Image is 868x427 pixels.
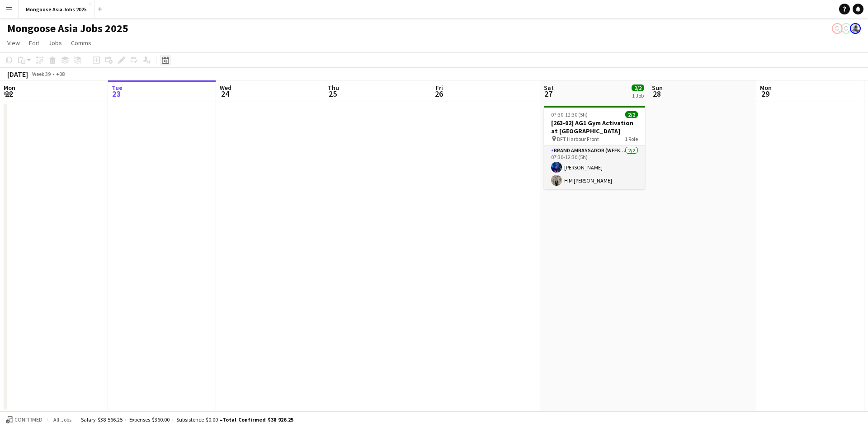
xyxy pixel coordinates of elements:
[5,415,44,425] button: Confirmed
[56,70,65,77] div: +08
[2,89,15,99] span: 22
[434,89,443,99] span: 26
[542,89,554,99] span: 27
[544,106,645,189] app-job-card: 07:30-12:30 (5h)2/2[263-02] AG1 Gym Activation at [GEOGRAPHIC_DATA] BFT Harbour Front1 RoleBrand ...
[850,23,861,34] app-user-avatar: Kristie Rodrigues
[544,145,645,189] app-card-role: Brand Ambassador (weekend)2/207:30-12:30 (5h)[PERSON_NAME]H M [PERSON_NAME]
[71,39,91,47] span: Comms
[544,84,554,92] span: Sat
[7,70,28,79] div: [DATE]
[551,111,588,118] span: 07:30-12:30 (5h)
[760,84,772,92] span: Mon
[7,39,20,47] span: View
[841,23,852,34] app-user-avatar: Adriana Ghazali
[14,417,42,423] span: Confirmed
[4,37,24,49] a: View
[557,136,599,142] span: BFT Harbour Front
[625,136,638,142] span: 1 Role
[632,84,644,91] span: 2/2
[544,119,645,135] h3: [263-02] AG1 Gym Activation at [GEOGRAPHIC_DATA]
[222,416,293,423] span: Total Confirmed $38 926.25
[7,22,128,35] h1: Mongoose Asia Jobs 2025
[112,84,123,92] span: Tue
[651,89,663,99] span: 28
[81,416,293,423] div: Salary $38 566.25 + Expenses $360.00 + Subsistence $0.00 =
[25,37,43,49] a: Edit
[29,39,39,47] span: Edit
[632,92,644,99] div: 1 Job
[52,416,73,423] span: All jobs
[218,89,231,99] span: 24
[436,84,443,92] span: Fri
[328,84,339,92] span: Thu
[110,89,123,99] span: 23
[30,70,52,77] span: Week 39
[832,23,843,34] app-user-avatar: SOE YAZAR HTUN
[759,89,772,99] span: 29
[220,84,231,92] span: Wed
[48,39,62,47] span: Jobs
[326,89,339,99] span: 25
[45,37,66,49] a: Jobs
[19,0,94,18] button: Mongoose Asia Jobs 2025
[4,84,15,92] span: Mon
[652,84,663,92] span: Sun
[625,111,638,118] span: 2/2
[67,37,95,49] a: Comms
